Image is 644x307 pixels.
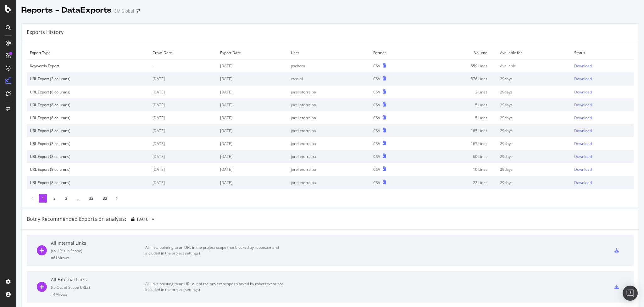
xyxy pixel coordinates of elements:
[136,9,140,13] div: arrow-right-arrow-left
[30,141,146,146] div: URL Export (8 columns)
[500,63,568,69] div: Available
[420,124,497,137] td: 165 Lines
[50,194,59,203] li: 2
[571,46,634,59] td: Status
[574,141,592,146] div: Download
[149,176,217,189] td: [DATE]
[420,111,497,124] td: 5 Lines
[373,128,380,133] div: CSV
[574,128,630,133] a: Download
[288,111,370,124] td: jorelletorralba
[149,46,217,59] td: Crawl Date
[373,102,380,108] div: CSV
[100,194,110,203] li: 33
[420,72,497,85] td: 876 Lines
[288,137,370,150] td: jorelletorralba
[574,180,592,185] div: Download
[420,150,497,163] td: 60 Lines
[30,180,146,185] div: URL Export (8 columns)
[497,137,571,150] td: 29 days
[574,63,630,69] a: Download
[217,72,288,85] td: [DATE]
[420,98,497,111] td: 5 Lines
[217,124,288,137] td: [DATE]
[373,89,380,95] div: CSV
[574,154,630,159] a: Download
[149,111,217,124] td: [DATE]
[149,59,217,73] td: -
[420,163,497,176] td: 10 Lines
[574,89,630,95] a: Download
[30,102,146,108] div: URL Export (8 columns)
[497,176,571,189] td: 29 days
[373,154,380,159] div: CSV
[420,137,497,150] td: 165 Lines
[217,86,288,98] td: [DATE]
[623,286,638,301] div: Open Intercom Messenger
[149,86,217,98] td: [DATE]
[614,285,619,289] div: csv-export
[86,194,97,203] li: 32
[30,115,146,120] div: URL Export (8 columns)
[574,180,630,185] a: Download
[27,46,149,59] td: Export Type
[39,194,47,203] li: 1
[574,102,592,108] div: Download
[149,124,217,137] td: [DATE]
[51,285,145,290] div: ( to Out of Scope URLs )
[574,76,592,81] div: Download
[497,86,571,98] td: 29 days
[420,46,497,59] td: Volume
[74,194,83,203] li: ...
[149,137,217,150] td: [DATE]
[574,167,592,172] div: Download
[288,176,370,189] td: jorelletorralba
[574,89,592,95] div: Download
[373,141,380,146] div: CSV
[51,248,145,254] div: ( to URLs in Scope )
[373,76,380,81] div: CSV
[149,72,217,85] td: [DATE]
[420,59,497,73] td: 559 Lines
[373,167,380,172] div: CSV
[217,137,288,150] td: [DATE]
[217,163,288,176] td: [DATE]
[288,150,370,163] td: jorelletorralba
[574,76,630,81] a: Download
[497,111,571,124] td: 29 days
[288,59,370,73] td: pschorn
[30,128,146,133] div: URL Export (8 columns)
[420,86,497,98] td: 2 Lines
[288,124,370,137] td: jorelletorralba
[149,150,217,163] td: [DATE]
[497,72,571,85] td: 29 days
[217,46,288,59] td: Export Date
[497,124,571,137] td: 29 days
[30,76,146,81] div: URL Export (3 columns)
[574,115,592,120] div: Download
[373,180,380,185] div: CSV
[51,292,145,297] div: = 4M rows
[30,167,146,172] div: URL Export (8 columns)
[288,46,370,59] td: User
[21,5,112,16] div: Reports - DataExports
[217,98,288,111] td: [DATE]
[51,276,145,283] div: All External Links
[27,215,126,223] div: Botify Recommended Exports on analysis:
[574,167,630,172] a: Download
[217,111,288,124] td: [DATE]
[614,248,619,253] div: csv-export
[145,245,287,256] div: All links pointing to an URL in the project scope (not blocked by robots.txt and included in the ...
[288,98,370,111] td: jorelletorralba
[574,102,630,108] a: Download
[62,194,70,203] li: 3
[149,98,217,111] td: [DATE]
[114,8,134,14] div: 3M Global
[497,98,571,111] td: 29 days
[373,115,380,120] div: CSV
[574,115,630,120] a: Download
[574,63,592,69] div: Download
[420,176,497,189] td: 22 Lines
[288,72,370,85] td: cassiel
[288,163,370,176] td: jorelletorralba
